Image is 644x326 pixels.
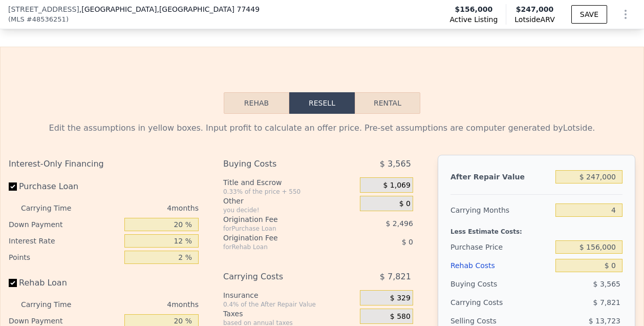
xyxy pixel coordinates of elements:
[380,268,411,286] span: $ 7,821
[9,279,17,287] input: Rehab Loan
[21,296,86,313] div: Carrying Time
[571,5,607,24] button: SAVE
[615,4,636,25] button: Show Options
[223,225,335,233] div: for Purchase Loan
[593,280,620,288] span: $ 3,565
[383,181,410,190] span: $ 1,069
[223,290,356,300] div: Insurance
[223,188,356,196] div: 0.33% of the price + 550
[450,293,513,312] div: Carrying Costs
[355,92,420,114] button: Rental
[449,14,498,25] span: Active Listing
[223,196,356,206] div: Other
[450,219,622,238] div: Less Estimate Costs:
[223,309,356,319] div: Taxes
[224,92,289,114] button: Rehab
[593,298,620,307] span: $ 7,821
[223,243,335,251] div: for Rehab Loan
[157,5,260,13] span: , [GEOGRAPHIC_DATA] 77449
[516,5,554,13] span: $247,000
[289,92,355,114] button: Resell
[223,177,356,188] div: Title and Escrow
[9,155,199,173] div: Interest-Only Financing
[223,206,356,214] div: you decide!
[223,155,335,173] div: Buying Costs
[9,274,120,292] label: Rehab Loan
[27,14,66,25] span: # 48536251
[455,4,493,14] span: $156,000
[450,275,551,293] div: Buying Costs
[9,177,120,196] label: Purchase Loan
[450,201,551,219] div: Carrying Months
[514,14,554,25] span: Lotside ARV
[90,296,199,313] div: 4 months
[380,155,411,173] span: $ 3,565
[589,317,620,325] span: $ 13,723
[11,14,25,25] span: MLS
[223,233,335,243] div: Origination Fee
[390,312,411,321] span: $ 580
[9,122,635,134] div: Edit the assumptions in yellow boxes. Input profit to calculate an offer price. Pre-set assumptio...
[9,216,120,233] div: Down Payment
[9,182,17,191] input: Purchase Loan
[223,300,356,309] div: 0.4% of the After Repair Value
[450,238,551,256] div: Purchase Price
[9,233,120,249] div: Interest Rate
[8,4,79,14] span: [STREET_ADDRESS]
[223,214,335,225] div: Origination Fee
[8,14,69,25] div: ( )
[450,168,551,186] div: After Repair Value
[79,4,260,14] span: , [GEOGRAPHIC_DATA]
[399,199,411,209] span: $ 0
[9,249,120,266] div: Points
[390,294,411,303] span: $ 329
[223,268,335,286] div: Carrying Costs
[385,219,413,228] span: $ 2,496
[21,200,86,216] div: Carrying Time
[402,238,413,246] span: $ 0
[450,256,551,275] div: Rehab Costs
[90,200,199,216] div: 4 months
